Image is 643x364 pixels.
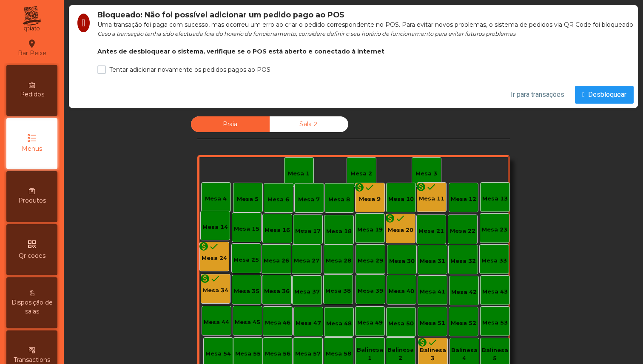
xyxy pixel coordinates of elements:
div: Mesa 24 [202,254,227,263]
div: Mesa 50 [388,320,414,328]
div: Balinesa 3 [418,346,447,363]
div: Mesa 26 [264,257,289,265]
div: Mesa 41 [420,288,445,296]
div: Mesa 52 [451,319,476,328]
i: done [426,182,436,192]
span: Ir para transações [511,90,564,100]
span: Produtos [18,196,46,205]
div: Mesa 15 [234,225,259,234]
div: Balinesa 1 [356,346,384,362]
div: Mesa 5 [237,195,259,204]
div: Mesa 27 [294,257,319,265]
div: Mesa 29 [358,257,383,265]
div: Mesa 22 [450,227,475,236]
i: done [427,337,438,347]
div: Mesa 3 [415,170,437,178]
div: Mesa 31 [420,257,445,266]
span: Uma transação foi paga com sucesso, mas ocorreu um erro ao criar o pedido correspondente no POS. ... [97,21,633,28]
div: Mesa 8 [328,196,350,204]
div: Mesa 49 [357,319,383,327]
span: Menus [22,144,42,153]
div: Mesa 19 [357,226,383,234]
div: Mesa 38 [325,287,351,296]
i: done [364,182,375,192]
div: Mesa 30 [389,257,415,266]
div: Mesa 45 [235,319,260,327]
div: Mesa 43 [482,288,508,296]
div: Mesa 46 [265,319,290,327]
span: Qr codes [19,251,46,260]
button: Ir para transações [504,86,572,104]
span: Desbloquear [588,90,626,100]
span: Caso a transação tenha sido efectuada fora do horario de funcionamento, considere definir o seu h... [97,31,515,37]
div: Mesa 55 [235,350,261,358]
div: Mesa 20 [388,226,413,235]
div: Mesa 4 [205,195,227,203]
div: Mesa 33 [481,257,507,265]
div: Mesa 47 [296,319,321,328]
img: qpiato [21,4,42,34]
div: Mesa 7 [298,196,320,204]
div: Mesa 28 [326,257,351,265]
label: Tentar adicionar novamente os pedidos pagos ao POS [109,67,270,73]
div: Mesa 42 [451,288,477,297]
div: Mesa 2 [350,170,372,178]
div: Mesa 6 [267,196,289,204]
div: Mesa 23 [482,226,507,234]
i: monetization_on [200,274,210,284]
div: Praia [191,116,270,132]
div: Balinesa 4 [450,346,479,363]
div: Mesa 1 [288,170,310,178]
i: monetization_on [417,337,427,347]
div: Mesa 12 [451,195,476,204]
div: Mesa 51 [420,319,445,328]
div: Mesa 37 [294,288,320,296]
div: Mesa 11 [419,195,444,203]
div: Balinesa 5 [481,346,509,363]
i: monetization_on [416,182,426,192]
span: Pedidos [20,90,44,99]
div: Mesa 56 [265,350,290,358]
div: Mesa 58 [326,350,351,358]
i: location_on [27,39,37,49]
div: Mesa 9 [359,195,381,204]
div: Mesa 21 [418,227,444,236]
div: Balinesa 2 [386,346,415,362]
span: Bloqueado: Não foi possível adicionar um pedido pago ao POS [97,10,344,19]
i: monetization_on [354,182,364,192]
i: done [395,213,405,223]
div: Mesa 18 [326,228,352,236]
div: Mesa 39 [358,287,383,296]
div: Mesa 40 [389,288,414,296]
div: Mesa 14 [202,223,228,232]
b: Antes de desbloquear o sistema, verifique se o POS está aberto e conectado à internet [97,48,384,55]
div: Mesa 34 [203,287,228,295]
div: Mesa 44 [204,319,229,327]
div: Mesa 36 [264,288,290,296]
i: qr_code [27,239,37,249]
div: Mesa 32 [450,257,476,266]
i: monetization_on [199,241,209,251]
span: Disposição de salas [9,298,55,316]
div: Mesa 16 [265,226,290,235]
div: Mesa 53 [482,319,508,327]
div: Mesa 57 [295,350,321,358]
i: done [210,274,220,284]
i: monetization_on [385,213,395,223]
div: Mesa 25 [233,256,259,265]
i: done [209,241,219,251]
div: Mesa 35 [234,288,259,296]
div: Mesa 48 [326,320,352,328]
div: Mesa 17 [295,227,321,236]
div: Mesa 10 [388,195,414,204]
button: Desbloquear [575,86,634,104]
div: Bar Peixe [18,37,46,59]
div: Mesa 54 [205,350,231,358]
div: Mesa 13 [482,195,508,203]
div: Sala 2 [270,116,348,132]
